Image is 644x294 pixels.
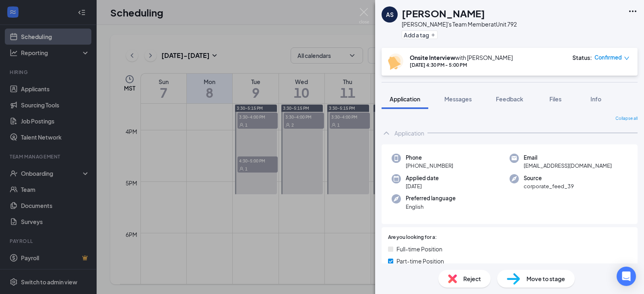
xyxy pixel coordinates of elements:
[549,95,561,103] span: Files
[524,162,612,170] span: [EMAIL_ADDRESS][DOMAIN_NAME]
[406,203,456,211] span: English
[406,174,439,182] span: Applied date
[526,274,565,283] span: Move to stage
[444,95,472,103] span: Messages
[406,194,456,202] span: Preferred language
[382,128,391,138] svg: ChevronUp
[594,53,622,62] span: Confirmed
[402,6,485,20] h1: [PERSON_NAME]
[396,257,444,265] span: Part-time Position
[406,162,453,170] span: [PHONE_NUMBER]
[624,56,630,61] span: down
[396,245,442,253] span: Full-time Position
[431,33,436,37] svg: Plus
[524,154,612,162] span: Email
[590,95,601,103] span: Info
[410,54,455,61] b: Onsite Interview
[572,53,592,62] div: Status :
[496,95,523,103] span: Feedback
[402,20,517,28] div: [PERSON_NAME]'s Team Member at Unit 792
[410,53,513,62] div: with [PERSON_NAME]
[406,154,453,162] span: Phone
[390,95,420,103] span: Application
[406,182,439,190] span: [DATE]
[615,115,638,122] span: Collapse all
[410,62,513,68] div: [DATE] 4:30 PM - 5:00 PM
[628,6,638,16] svg: Ellipses
[388,234,437,241] span: Are you looking for a:
[402,31,438,39] button: PlusAdd a tag
[463,274,481,283] span: Reject
[394,129,424,137] div: Application
[524,182,574,190] span: corporate_feed_39
[524,174,574,182] span: Source
[386,10,394,19] div: AS
[617,267,636,286] div: Open Intercom Messenger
